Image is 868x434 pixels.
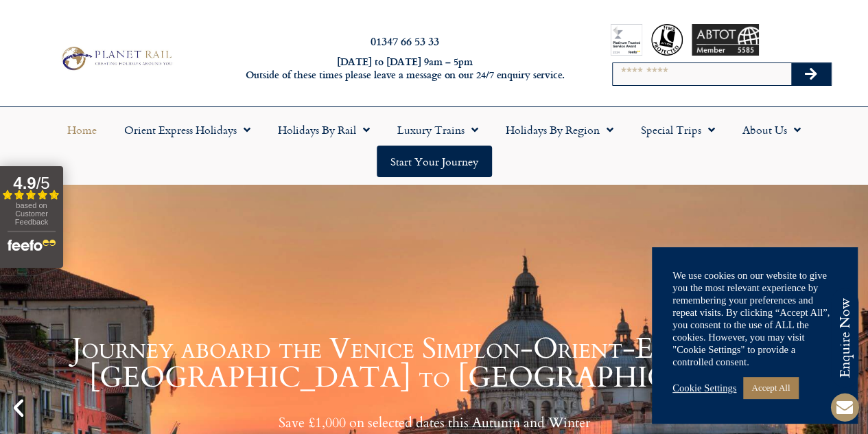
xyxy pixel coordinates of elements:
[54,114,110,146] a: Home
[34,334,834,392] h1: Journey aboard the Venice Simplon-Orient-Express from [GEOGRAPHIC_DATA] to [GEOGRAPHIC_DATA]
[34,414,834,431] p: Save £1,000 on selected dates this Autumn and Winter
[729,114,814,146] a: About Us
[672,382,736,394] a: Cookie Settings
[371,33,439,49] a: 01347 66 53 33
[492,114,627,146] a: Holidays by Region
[627,114,729,146] a: Special Trips
[7,114,861,177] nav: Menu
[377,146,492,177] a: Start your Journey
[384,114,492,146] a: Luxury Trains
[110,114,264,146] a: Orient Express Holidays
[791,63,831,85] button: Search
[672,269,837,368] div: We use cookies on our website to give you the most relevant experience by remembering your prefer...
[743,377,798,398] a: Accept All
[235,56,575,81] h6: [DATE] to [DATE] 9am – 5pm Outside of these times please leave a message on our 24/7 enquiry serv...
[7,396,30,420] div: Previous slide
[264,114,384,146] a: Holidays by Rail
[57,44,175,73] img: Planet Rail Train Holidays Logo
